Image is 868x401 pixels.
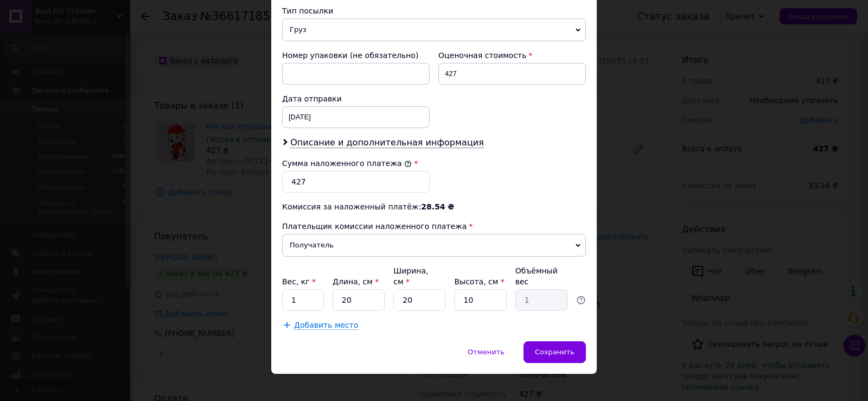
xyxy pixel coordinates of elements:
label: Длина, см [333,277,379,286]
span: Получатель [282,234,586,257]
span: Груз [282,18,586,41]
span: 28.54 ₴ [421,202,454,211]
label: Вес, кг [282,277,316,286]
div: Объёмный вес [515,265,567,287]
label: Ширина, см [393,266,428,286]
label: Высота, см [454,277,504,286]
span: Отменить [468,348,505,356]
span: Тип посылки [282,7,333,15]
span: Плательщик комиссии наложенного платежа [282,222,467,231]
div: Дата отправки [282,93,430,104]
label: Сумма наложенного платежа [282,159,412,168]
div: Номер упаковки (не обязательно) [282,50,430,61]
div: Комиссия за наложенный платёж: [282,201,586,212]
span: Сохранить [535,348,575,356]
span: Добавить место [294,321,359,330]
span: Описание и дополнительная информация [290,137,484,148]
div: Оценочная стоимость [438,50,586,61]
